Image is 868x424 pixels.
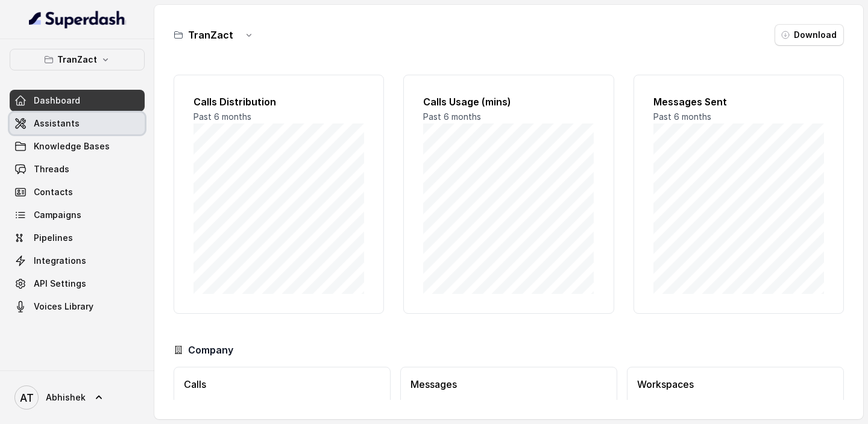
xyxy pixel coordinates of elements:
a: API Settings [10,273,145,295]
span: Threads [34,163,69,175]
a: Dashboard [10,90,145,111]
span: Knowledge Bases [34,140,110,152]
h2: Messages Sent [653,95,824,109]
span: Past 6 months [193,111,251,122]
span: Assistants [34,117,80,129]
a: Campaigns [10,204,145,226]
h3: TranZact [188,28,233,42]
span: Voices Library [34,301,93,313]
h3: Company [188,343,233,357]
span: Dashboard [34,95,80,107]
h2: Calls Distribution [193,95,364,109]
a: Assistants [10,113,145,134]
h3: Workspaces [637,377,834,391]
span: Integrations [34,255,86,267]
button: Download [775,24,844,46]
span: Abhishek [46,391,86,404]
h3: Messages [410,377,607,391]
span: Past 6 months [423,111,481,122]
a: Contacts [10,181,145,203]
a: Voices Library [10,296,145,317]
span: Campaigns [34,209,81,221]
p: TranZact [57,52,97,67]
text: AT [20,391,34,404]
a: Pipelines [10,227,145,249]
span: Past 6 months [653,111,711,122]
h3: Calls [184,377,380,391]
h2: Calls Usage (mins) [423,95,594,109]
img: light.svg [29,10,126,29]
span: Pipelines [34,232,73,244]
a: Abhishek [10,381,145,414]
a: Knowledge Bases [10,136,145,157]
a: Threads [10,158,145,180]
span: API Settings [34,278,86,290]
span: Contacts [34,186,73,198]
button: TranZact [10,49,145,70]
a: Integrations [10,250,145,272]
